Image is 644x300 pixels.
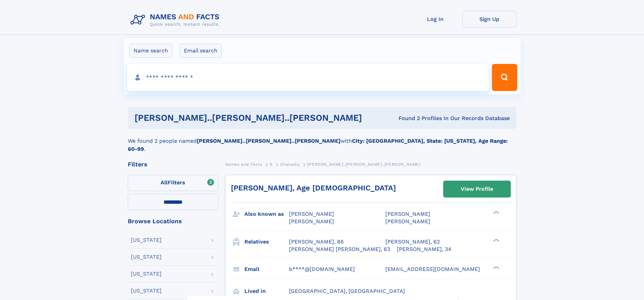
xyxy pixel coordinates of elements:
span: [PERSON_NAME]..[PERSON_NAME]..[PERSON_NAME] [307,162,421,167]
a: Log In [408,11,462,27]
span: [EMAIL_ADDRESS][DOMAIN_NAME] [385,266,480,272]
b: City: [GEOGRAPHIC_DATA], State: [US_STATE], Age Range: 60-99 [128,138,508,152]
span: [PERSON_NAME] [289,218,334,225]
div: [US_STATE] [131,254,162,260]
a: Shelesky [280,160,300,168]
span: Shelesky [280,162,300,167]
h3: Relatives [244,236,289,248]
span: [GEOGRAPHIC_DATA], [GEOGRAPHIC_DATA] [289,288,405,294]
label: Name search [129,44,172,58]
div: [US_STATE] [131,271,162,277]
label: Email search [180,44,222,58]
button: Search Button [492,64,517,91]
a: [PERSON_NAME] [PERSON_NAME], 63 [289,246,390,253]
input: search input [127,64,489,91]
a: [PERSON_NAME], Age [DEMOGRAPHIC_DATA] [231,184,396,192]
h3: Email [244,263,289,275]
a: Sign Up [462,11,517,27]
span: S [270,162,273,167]
span: All [161,179,168,186]
a: [PERSON_NAME], 34 [397,246,451,253]
div: Browse Locations [128,218,218,224]
img: Logo Names and Facts [128,11,225,29]
a: View Profile [444,181,510,197]
span: [PERSON_NAME] [289,211,334,217]
div: ❯ [492,238,500,242]
div: View Profile [461,181,493,197]
span: [PERSON_NAME] [385,218,430,225]
div: [US_STATE] [131,237,162,243]
span: [PERSON_NAME] [385,211,430,217]
a: [PERSON_NAME], 62 [385,238,440,246]
div: ❯ [492,210,500,215]
h3: Also known as [244,208,289,220]
b: [PERSON_NAME]..[PERSON_NAME]..[PERSON_NAME] [197,138,340,144]
div: ❯ [492,265,500,270]
a: Names and Facts [225,160,262,168]
div: Filters [128,161,218,167]
h3: Lived in [244,285,289,297]
div: Found 2 Profiles In Our Records Database [380,115,510,122]
div: [US_STATE] [131,288,162,294]
a: S [270,160,273,168]
div: We found 2 people named with . [128,129,517,153]
label: Filters [128,175,218,191]
h1: [PERSON_NAME]..[PERSON_NAME]..[PERSON_NAME] [135,114,380,122]
a: [PERSON_NAME], 86 [289,238,344,246]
